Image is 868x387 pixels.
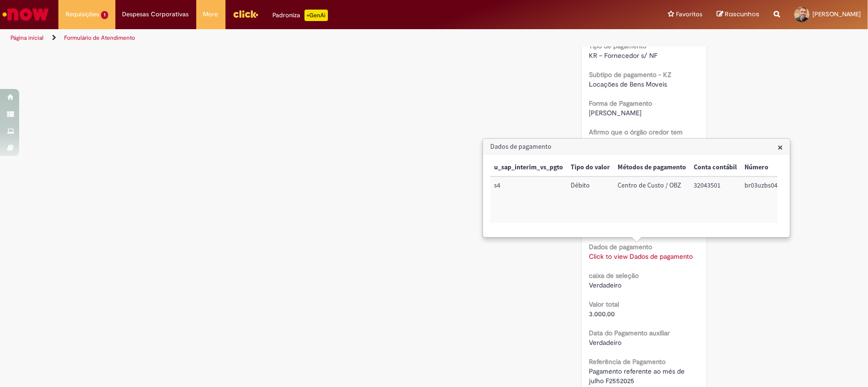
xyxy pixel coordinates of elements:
[589,310,615,318] span: 3.000,00
[484,139,789,155] h3: Dados de pagamento
[778,142,783,152] button: Close
[589,281,621,289] span: Verdadeiro
[589,70,671,79] b: Subtipo de pagamento - KZ
[725,10,759,19] span: Rascunhos
[304,10,328,21] p: +GenAi
[589,128,699,194] b: Afirmo que o órgão credor tem dados bancários cadastrados no SAP e que aceita pagamento via depós...
[741,159,781,177] th: Número
[589,367,687,385] span: Pagamento referente ao més de julho F2552025
[7,29,572,47] ul: Trilhas de página
[589,271,639,280] b: caixa de seleção
[614,159,690,177] th: Métodos de pagamento
[1,5,50,24] img: ServiceNow
[589,300,619,309] b: Valor total
[273,10,328,21] div: Padroniza
[676,10,702,19] span: Favoritos
[589,109,642,117] span: [PERSON_NAME]
[812,10,861,18] span: [PERSON_NAME]
[589,329,670,337] b: Data do Pagamento auxiliar
[690,159,741,177] th: Conta contábil
[567,159,614,177] th: Tipo do valor
[101,11,108,19] span: 1
[483,138,790,238] div: Dados de pagamento
[589,243,652,251] b: Dados de pagamento
[589,357,665,366] b: Referência de Pagamento
[11,34,44,42] a: Página inicial
[741,177,781,223] td: Número: br03uzbs04
[589,338,621,347] span: Verdadeiro
[690,177,741,223] td: Conta contábil: 32043501
[589,99,652,108] b: Forma de Pagamento
[614,177,690,223] td: Métodos de pagamento: Centro de Custo / OBZ
[233,7,259,21] img: click_logo_yellow_360x200.png
[589,252,693,261] a: Click to view Dados de pagamento
[567,177,614,223] td: Tipo do valor: Débito
[123,10,189,19] span: Despesas Corporativas
[203,10,218,19] span: More
[589,51,657,60] span: KR – Fornecedor s/ NF
[589,42,646,50] b: Tipo de pagamento
[778,141,783,154] span: ×
[589,80,667,88] span: Locações de Bens Moveis
[490,177,567,223] td: u_sap_interim_vs_pgto: s4
[717,10,759,19] a: Rascunhos
[490,159,567,177] th: u_sap_interim_vs_pgto
[64,34,135,42] a: Formulário de Atendimento
[66,10,99,19] span: Requisições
